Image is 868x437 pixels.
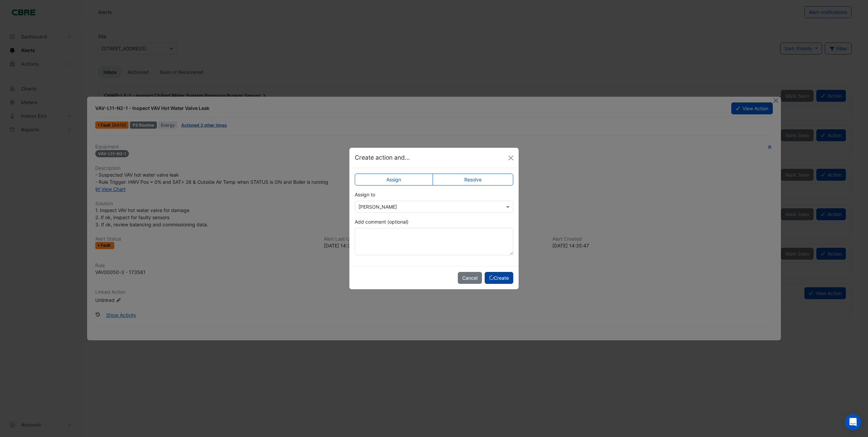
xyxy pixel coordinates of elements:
label: Add comment (optional) [355,218,408,225]
button: Close [506,153,516,163]
div: Open Intercom Messenger [845,414,861,430]
label: Assign [355,174,433,185]
button: Create [485,272,513,284]
button: Cancel [458,272,482,284]
label: Assign to [355,191,375,198]
h5: Create action and... [355,153,410,162]
label: Resolve [433,174,514,185]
